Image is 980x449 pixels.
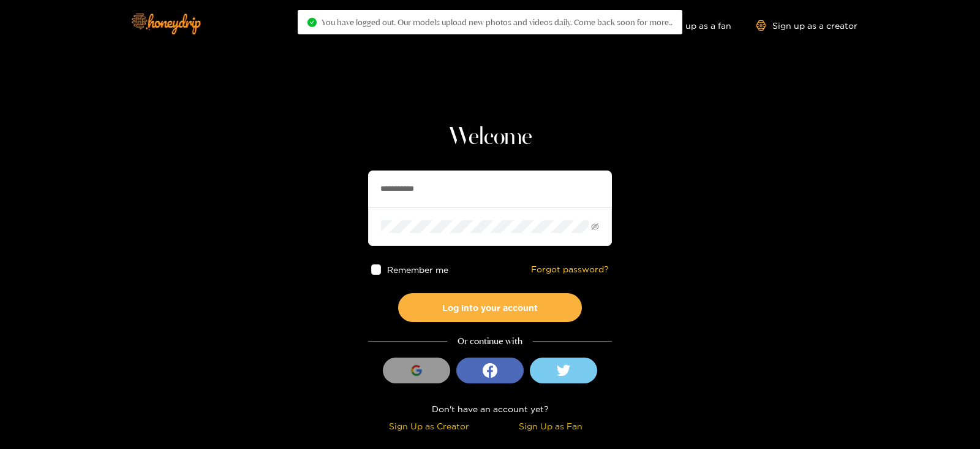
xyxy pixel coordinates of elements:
span: You have logged out. Our models upload new photos and videos daily. Come back soon for more.. [322,17,673,27]
a: Sign up as a fan [647,20,731,31]
div: Sign Up as Fan [493,419,609,433]
a: Forgot password? [531,264,609,275]
div: Don't have an account yet? [368,402,612,416]
div: Or continue with [368,334,612,348]
button: Log into your account [398,293,582,322]
h1: Welcome [368,123,612,152]
a: Sign up as a creator [756,20,858,31]
span: eye-invisible [591,223,599,231]
div: Sign Up as Creator [371,419,487,433]
span: Remember me [388,265,449,274]
span: check-circle [307,18,317,27]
